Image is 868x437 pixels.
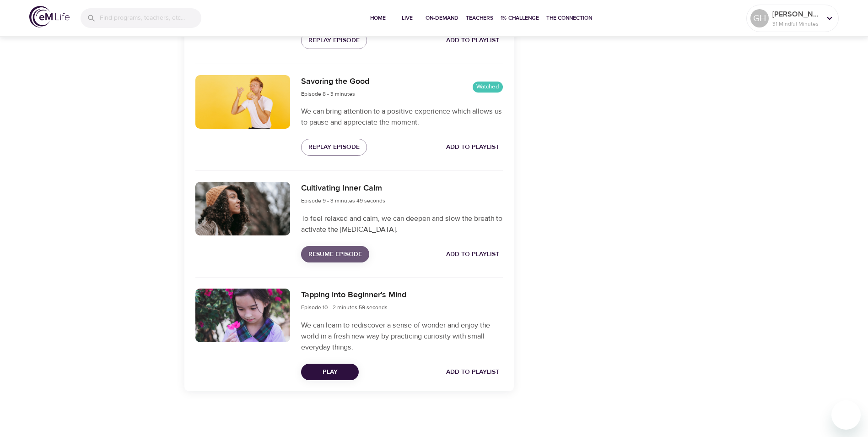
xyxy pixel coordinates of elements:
[473,82,503,91] span: Watched
[301,304,388,311] span: Episode 10 - 2 minutes 59 seconds
[301,75,369,88] h6: Savoring the Good
[396,13,418,23] span: Live
[750,9,769,27] div: GH
[301,246,369,263] button: Resume Episode
[426,13,458,23] span: On-Demand
[501,13,539,23] span: 1% Challenge
[367,13,389,23] span: Home
[301,90,355,98] span: Episode 8 - 3 minutes
[546,13,592,23] span: The Connection
[301,106,502,128] p: We can bring attention to a positive experience which allows us to pause and appreciate the moment.
[301,320,502,353] p: We can learn to rediscover a sense of wonder and enjoy the world in a fresh new way by practicing...
[301,289,406,302] h6: Tapping into Beginner's Mind
[308,249,362,260] span: Resume Episode
[301,139,367,156] button: Replay Episode
[442,364,503,381] button: Add to Playlist
[301,213,502,235] p: To feel relaxed and calm, we can deepen and slow the breath to activate the [MEDICAL_DATA].
[308,366,351,378] span: Play
[308,35,360,46] span: Replay Episode
[301,197,385,204] span: Episode 9 - 3 minutes 49 seconds
[446,142,499,153] span: Add to Playlist
[831,400,861,430] iframe: Button to launch messaging window
[301,182,385,195] h6: Cultivating Inner Calm
[772,9,821,20] p: [PERSON_NAME] N
[301,32,367,49] button: Replay Episode
[772,20,821,28] p: 31 Mindful Minutes
[446,366,499,378] span: Add to Playlist
[442,139,503,156] button: Add to Playlist
[466,13,493,23] span: Teachers
[308,142,360,153] span: Replay Episode
[442,246,503,263] button: Add to Playlist
[29,6,70,27] img: logo
[442,32,503,49] button: Add to Playlist
[446,35,499,46] span: Add to Playlist
[301,364,359,381] button: Play
[100,8,201,28] input: Find programs, teachers, etc...
[446,249,499,260] span: Add to Playlist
